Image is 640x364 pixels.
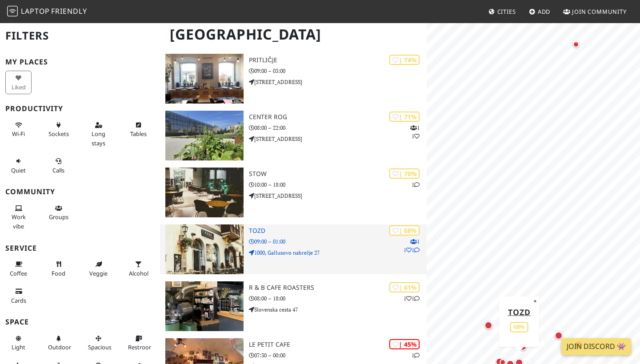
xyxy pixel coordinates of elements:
p: 1000, Gallusovo nabrežje 27 [249,248,427,257]
span: Laptop [21,6,50,16]
div: | 45% [389,339,420,349]
h3: Community [5,188,155,196]
h3: Tozd [249,227,427,235]
h3: R & B Cafe Roasters [249,284,427,292]
img: Tozd [165,224,244,274]
span: Video/audio calls [52,166,64,174]
span: Spacious [88,343,112,351]
button: Work vibe [5,201,32,233]
button: Food [45,257,72,280]
h3: Center Rog [249,113,427,121]
span: Friendly [51,6,87,16]
a: Stow | 70% 1 Stow 10:00 – 18:00 [STREET_ADDRESS] [160,168,427,217]
a: Join Community [560,4,630,20]
div: | 71% [389,112,420,122]
h3: Stow [249,170,427,178]
button: Outdoor [45,331,72,355]
span: Group tables [49,213,68,221]
span: Work-friendly tables [130,130,147,138]
button: Cards [5,284,32,308]
span: Alcohol [129,269,148,277]
button: Tables [125,118,152,141]
img: Pritličje [165,54,244,104]
div: Map marker [571,39,581,50]
span: Cities [497,8,516,16]
p: [STREET_ADDRESS] [249,135,427,143]
span: Stable Wi-Fi [12,130,25,138]
h3: Pritličje [249,56,427,64]
img: Stow [165,168,244,217]
button: Spacious [85,331,112,355]
a: LaptopFriendly LaptopFriendly [7,4,87,20]
span: Restroom [128,343,154,351]
span: Credit cards [11,296,26,304]
span: Long stays [92,130,105,147]
img: Center Rog [165,111,244,160]
div: | 61% [389,282,420,292]
img: R & B Cafe Roasters [165,281,244,331]
span: Coffee [10,269,27,277]
a: Center Rog | 71% 11 Center Rog 08:00 – 22:00 [STREET_ADDRESS] [160,111,427,160]
p: 08:00 – 22:00 [249,124,427,132]
span: People working [12,213,26,230]
a: Pritličje | 74% Pritličje 09:00 – 03:00 [STREET_ADDRESS] [160,54,427,104]
button: Quiet [5,154,32,177]
button: Light [5,331,32,355]
span: Veggie [89,269,108,277]
p: [STREET_ADDRESS] [249,192,427,200]
button: Restroom [125,331,152,355]
p: 1 1 [404,294,420,303]
p: [STREET_ADDRESS] [249,78,427,86]
span: Outdoor area [48,343,71,351]
h1: [GEOGRAPHIC_DATA] [163,22,425,47]
h3: Le Petit Cafe [249,341,427,348]
p: 1 1 [410,124,420,140]
p: 1 1 1 [404,237,420,254]
span: Join Community [572,8,627,16]
h3: Service [5,244,155,252]
span: Food [52,269,65,277]
span: Natural light [12,343,25,351]
button: Sockets [45,118,72,141]
div: | 70% [389,168,420,179]
div: Map marker [483,320,494,331]
p: 09:00 – 01:00 [249,237,427,246]
h3: Space [5,318,155,326]
h3: My Places [5,58,155,66]
span: Quiet [11,166,26,174]
button: Calls [45,154,72,177]
a: Cities [485,4,520,20]
button: Wi-Fi [5,118,32,141]
a: Tozd | 68% 111 Tozd 09:00 – 01:00 1000, Gallusovo nabrežje 27 [160,224,427,274]
p: 07:30 – 00:00 [249,351,427,360]
a: R & B Cafe Roasters | 61% 11 R & B Cafe Roasters 08:00 – 18:00 Slovenska cesta 47 [160,281,427,331]
span: Power sockets [48,130,69,138]
div: | 68% [389,225,420,236]
p: 1 [412,351,420,360]
p: 08:00 – 18:00 [249,294,427,303]
button: Coffee [5,257,32,280]
button: Long stays [85,118,112,150]
button: Alcohol [125,257,152,280]
h2: Filters [5,22,155,49]
p: 09:00 – 03:00 [249,67,427,75]
p: Slovenska cesta 47 [249,305,427,314]
p: 10:00 – 18:00 [249,180,427,189]
h3: Productivity [5,104,155,113]
img: LaptopFriendly [7,6,18,16]
button: Groups [45,201,72,224]
a: Add [525,4,554,20]
span: Add [538,8,551,16]
button: Veggie [85,257,112,280]
div: | 74% [389,55,420,65]
p: 1 [412,180,420,189]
